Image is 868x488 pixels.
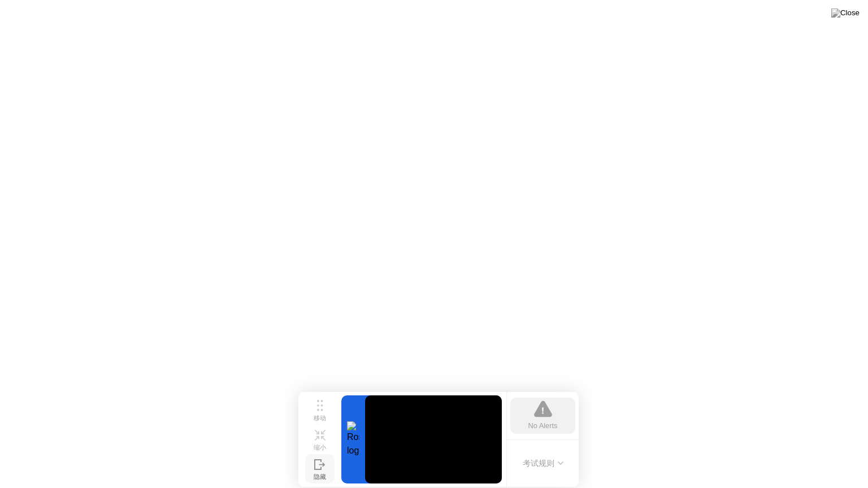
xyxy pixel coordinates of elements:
button: 考试规则 [519,457,567,469]
div: 缩小 [314,444,326,452]
button: 隐藏 [305,454,335,483]
button: 缩小 [305,425,335,454]
div: No Alerts [528,420,558,431]
button: 移动 [305,395,335,425]
div: 移动 [314,415,326,422]
img: Close [831,8,860,18]
div: 隐藏 [314,473,326,481]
